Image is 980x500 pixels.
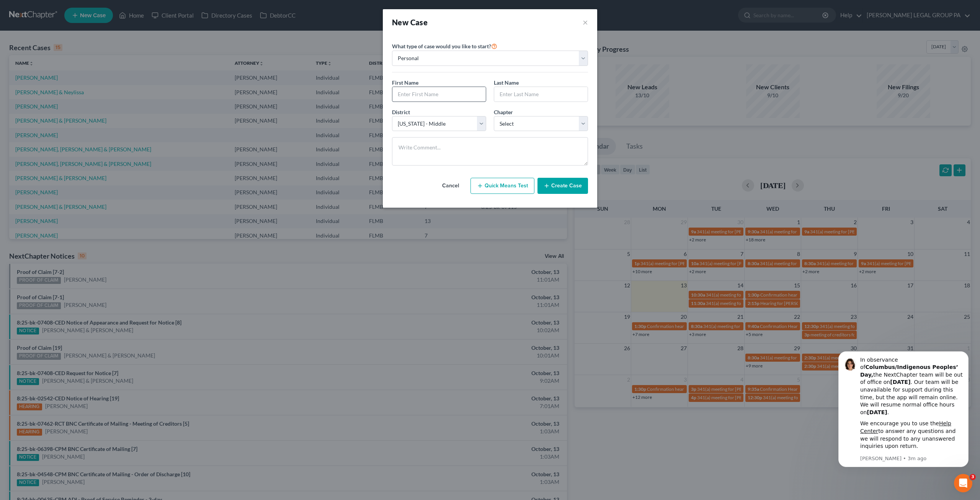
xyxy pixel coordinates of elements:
button: Cancel [434,178,467,193]
span: First Name [392,79,418,86]
input: Enter Last Name [494,87,588,102]
iframe: Intercom live chat [954,474,972,492]
span: District [392,109,410,115]
iframe: Intercom notifications message [827,349,980,496]
input: Enter First Name [392,87,486,102]
span: Chapter [494,109,513,115]
button: Quick Means Test [470,178,534,194]
button: × [583,17,588,28]
strong: New Case [392,18,428,27]
label: What type of case would you like to start? [392,41,497,51]
span: 3 [970,474,976,480]
span: Last Name [494,79,519,86]
button: Create Case [537,178,588,194]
